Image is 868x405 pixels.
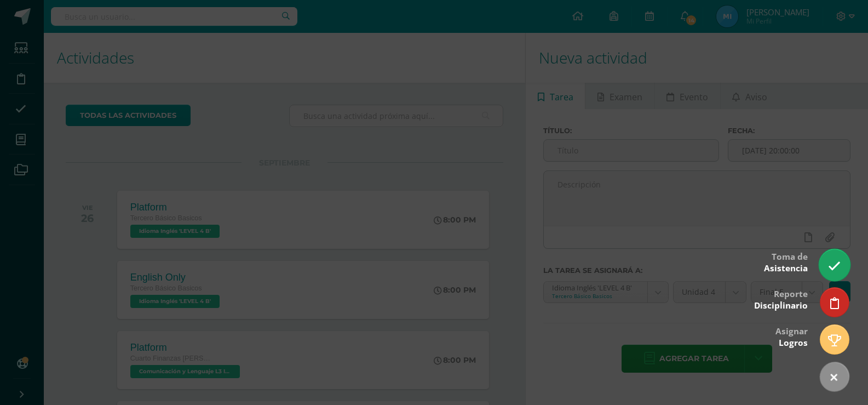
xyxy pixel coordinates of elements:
[775,318,808,354] div: Asignar
[764,244,808,279] div: Toma de
[779,337,808,349] span: Logros
[754,281,808,317] div: Reporte
[754,300,808,311] span: Disciplinario
[764,263,808,274] span: Asistencia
